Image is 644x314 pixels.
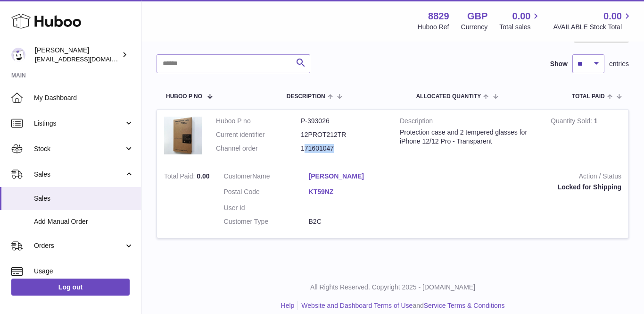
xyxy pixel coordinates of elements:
div: Currency [461,23,488,32]
li: and [298,301,504,310]
dt: Postal Code [224,187,309,199]
dd: 12PROT212TR [301,130,386,139]
div: Locked for Shipping [408,183,621,192]
dt: Current identifier [216,130,301,139]
div: Protection case and 2 tempered glasses for iPhone 12/12 Pro - Transparent [400,128,537,146]
dt: Name [224,172,309,183]
p: All Rights Reserved. Copyright 2025 - [DOMAIN_NAME] [149,283,636,292]
strong: Total Paid [164,172,197,182]
dt: Customer Type [224,217,309,226]
span: Total sales [499,23,541,32]
span: Sales [34,194,134,203]
span: Customer [224,172,253,180]
span: My Dashboard [34,93,134,102]
span: Usage [34,267,134,276]
span: [EMAIL_ADDRESS][DOMAIN_NAME] [35,55,139,63]
span: 0.00 [603,10,622,23]
dd: 171601047 [301,144,386,153]
a: KT59NZ [309,187,394,196]
strong: 8829 [428,10,449,23]
span: Listings [34,119,124,128]
a: Log out [11,279,130,296]
label: Show [550,59,568,68]
a: Help [281,302,295,309]
a: Website and Dashboard Terms of Use [301,302,413,309]
span: Huboo P no [166,93,202,100]
span: Description [287,93,325,100]
strong: GBP [467,10,487,23]
strong: Quantity Sold [551,117,594,127]
img: 88291680273940.png [164,117,202,154]
dd: P-393026 [301,117,386,126]
span: entries [609,59,629,68]
a: [PERSON_NAME] [309,172,394,181]
div: Huboo Ref [418,23,449,32]
span: Stock [34,144,124,153]
span: Orders [34,241,124,250]
span: 0.00 [197,172,209,180]
div: [PERSON_NAME] [35,46,120,64]
span: Add Manual Order [34,217,134,226]
span: Total paid [572,93,605,100]
span: 0.00 [512,10,531,23]
dt: Channel order [216,144,301,153]
span: AVAILABLE Stock Total [553,23,633,32]
span: ALLOCATED Quantity [416,93,481,100]
a: Service Terms & Conditions [424,302,505,309]
a: 0.00 AVAILABLE Stock Total [553,10,633,32]
a: 0.00 Total sales [499,10,541,32]
strong: Action / Status [408,172,621,183]
dt: Huboo P no [216,117,301,126]
dd: B2C [309,217,394,226]
span: Sales [34,170,124,179]
img: commandes@kpmatech.com [11,48,25,62]
strong: Description [400,117,537,128]
td: 1 [544,110,628,165]
dt: User Id [224,204,309,212]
